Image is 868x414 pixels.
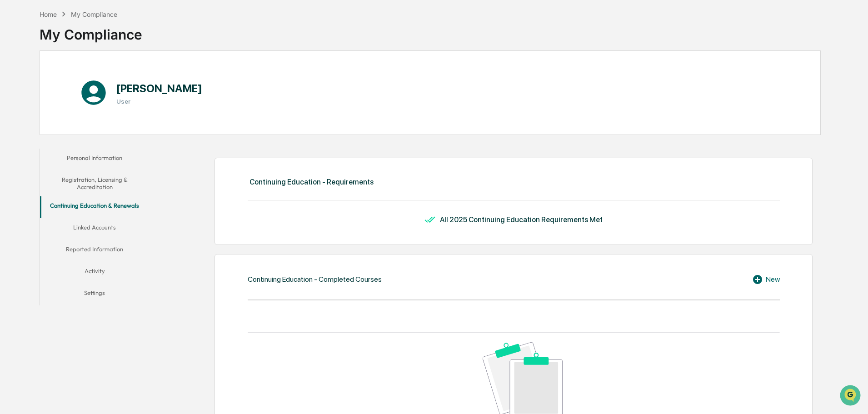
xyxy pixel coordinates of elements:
[40,19,142,43] div: My Compliance
[40,262,149,284] button: Activity
[75,115,113,124] span: Attestations
[40,240,149,262] button: Reported Information
[5,111,62,127] a: 🖐️Preclearance
[155,72,165,83] button: Start new chat
[9,70,25,86] img: 1746055101610-c473b297-6a78-478c-a979-82029cc54cd1
[249,178,374,186] div: Continuing Education - Requirements
[18,132,57,141] span: Data Lookup
[62,111,116,127] a: 🗄️Attestations
[40,284,149,305] button: Settings
[839,384,863,409] iframe: Open customer support
[5,128,61,145] a: 🔎Data Lookup
[440,215,603,224] div: All 2025 Continuing Education Requirements Met
[752,274,780,285] div: New
[116,82,202,95] h1: [PERSON_NAME]
[40,10,57,18] div: Home
[40,218,149,240] button: Linked Accounts
[248,275,382,284] div: Continuing Education - Completed Courses
[40,196,149,218] button: Continuing Education & Renewals
[40,149,149,170] button: Personal Information
[9,133,16,140] div: 🔎
[64,154,110,161] a: Powered byPylon
[9,19,165,34] p: How can we help?
[31,79,115,86] div: We're available if you need us!
[9,115,16,123] div: 🖐️
[18,115,59,124] span: Preclearance
[116,98,202,105] h3: User
[71,10,117,18] div: My Compliance
[90,154,110,161] span: Pylon
[40,170,149,196] button: Registration, Licensing & Accreditation
[66,115,73,123] div: 🗄️
[31,70,149,79] div: Start new chat
[40,149,149,305] div: secondary tabs example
